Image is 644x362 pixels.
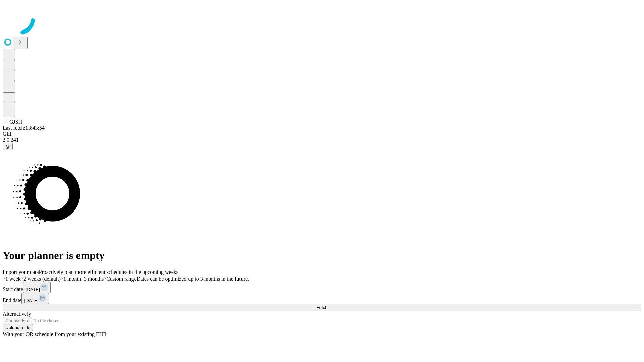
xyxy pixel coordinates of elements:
[63,276,81,282] span: 1 month
[3,249,641,262] h1: Your planner is empty
[3,304,641,311] button: Fetch
[5,144,10,149] span: @
[3,324,33,331] button: Upload a file
[21,293,49,304] button: [DATE]
[3,331,107,337] span: With your OR schedule from your existing EHR
[3,143,13,150] button: @
[3,137,641,143] div: 2.0.241
[39,269,180,275] span: Proactively plan more efficient schedules in the upcoming weeks.
[3,293,641,304] div: End date
[23,282,51,293] button: [DATE]
[3,125,45,131] span: Last fetch: 13:43:54
[316,305,327,310] span: Fetch
[3,282,641,293] div: Start date
[26,287,40,292] span: [DATE]
[3,311,31,317] span: Alternatively
[84,276,104,282] span: 3 months
[23,276,61,282] span: 2 weeks (default)
[137,276,249,282] span: Dates can be optimized up to 3 months in the future.
[106,276,136,282] span: Custom range
[24,298,38,303] span: [DATE]
[5,276,21,282] span: 1 week
[3,131,641,137] div: GEI
[3,269,39,275] span: Import your data
[9,119,22,125] span: GJSH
